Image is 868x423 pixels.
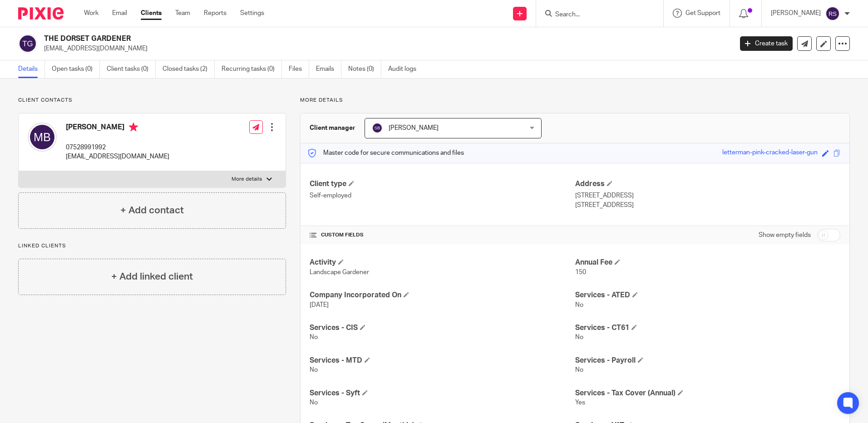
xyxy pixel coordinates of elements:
[112,9,127,18] a: Email
[310,179,575,189] h4: Client type
[722,148,818,158] div: letterman-pink-cracked-laser-gun
[240,9,264,18] a: Settings
[44,34,590,44] h2: THE DORSET GARDENER
[28,123,57,152] img: svg%3E
[310,399,318,406] span: No
[310,367,318,373] span: No
[740,36,793,51] a: Create task
[66,152,169,161] p: [EMAIL_ADDRESS][DOMAIN_NAME]
[686,10,720,16] span: Get Support
[388,60,423,78] a: Audit logs
[310,356,575,365] h4: Services - MTD
[307,148,464,157] p: Master code for secure communications and files
[18,97,286,104] p: Client contacts
[18,7,64,20] img: Pixie
[575,356,840,365] h4: Services - Payroll
[310,290,575,300] h4: Company Incorporated On
[300,97,850,104] p: More details
[310,323,575,333] h4: Services - CIS
[310,302,329,308] span: [DATE]
[310,123,355,133] h3: Client manager
[575,389,840,398] h4: Services - Tax Cover (Annual)
[18,34,37,53] img: svg%3E
[204,9,227,18] a: Reports
[310,191,575,200] p: Self-employed
[575,258,840,267] h4: Annual Fee
[66,123,169,134] h4: [PERSON_NAME]
[575,399,585,406] span: Yes
[141,9,162,18] a: Clients
[310,258,575,267] h4: Activity
[44,44,726,53] p: [EMAIL_ADDRESS][DOMAIN_NAME]
[372,123,383,133] img: svg%3E
[771,9,821,18] p: [PERSON_NAME]
[575,201,840,210] p: [STREET_ADDRESS]
[18,60,45,78] a: Details
[111,270,193,284] h4: + Add linked client
[232,176,262,183] p: More details
[348,60,381,78] a: Notes (0)
[759,231,811,240] label: Show empty fields
[310,231,575,239] h4: CUSTOM FIELDS
[575,269,586,275] span: 150
[575,302,583,308] span: No
[84,9,99,18] a: Work
[52,60,100,78] a: Open tasks (0)
[575,290,840,300] h4: Services - ATED
[575,334,583,340] span: No
[825,6,840,21] img: svg%3E
[289,60,309,78] a: Files
[107,60,156,78] a: Client tasks (0)
[575,191,840,200] p: [STREET_ADDRESS]
[316,60,341,78] a: Emails
[66,143,169,152] p: 07528991992
[310,269,369,275] span: Landscape Gardener
[575,179,840,189] h4: Address
[575,367,583,373] span: No
[175,9,190,18] a: Team
[310,389,575,398] h4: Services - Syft
[310,334,318,340] span: No
[18,242,286,250] p: Linked clients
[163,60,215,78] a: Closed tasks (2)
[554,11,636,19] input: Search
[129,123,138,132] i: Primary
[389,125,439,131] span: [PERSON_NAME]
[120,203,184,217] h4: + Add contact
[222,60,282,78] a: Recurring tasks (0)
[575,323,840,333] h4: Services - CT61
